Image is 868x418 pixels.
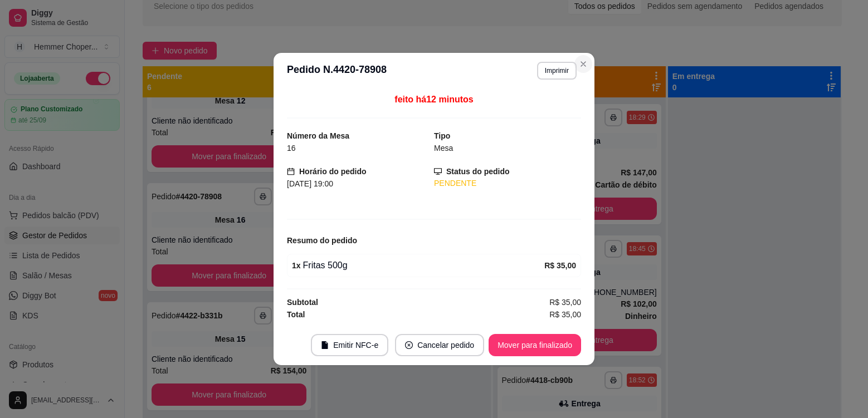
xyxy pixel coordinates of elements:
[287,236,357,245] strong: Resumo do pedido
[434,131,450,140] strong: Tipo
[292,259,544,272] div: Fritas 500g
[311,334,388,356] button: fileEmitir NFC-e
[292,261,301,270] strong: 1 x
[287,310,305,319] strong: Total
[434,168,442,175] span: desktop
[434,144,453,153] span: Mesa
[287,144,296,153] span: 16
[287,168,295,175] span: calendar
[434,178,581,189] div: PENDENTE
[489,334,581,356] button: Mover para finalizado
[544,261,576,270] strong: R$ 35,00
[299,167,367,176] strong: Horário do pedido
[287,298,318,307] strong: Subtotal
[574,55,592,73] button: Close
[446,167,510,176] strong: Status do pedido
[549,296,581,308] span: R$ 35,00
[321,341,329,349] span: file
[549,308,581,321] span: R$ 35,00
[405,341,413,349] span: close-circle
[287,62,387,80] h3: Pedido N. 4420-78908
[537,62,577,80] button: Imprimir
[394,95,473,104] span: feito há 12 minutos
[287,131,349,140] strong: Número da Mesa
[395,334,484,356] button: close-circleCancelar pedido
[287,179,333,188] span: [DATE] 19:00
